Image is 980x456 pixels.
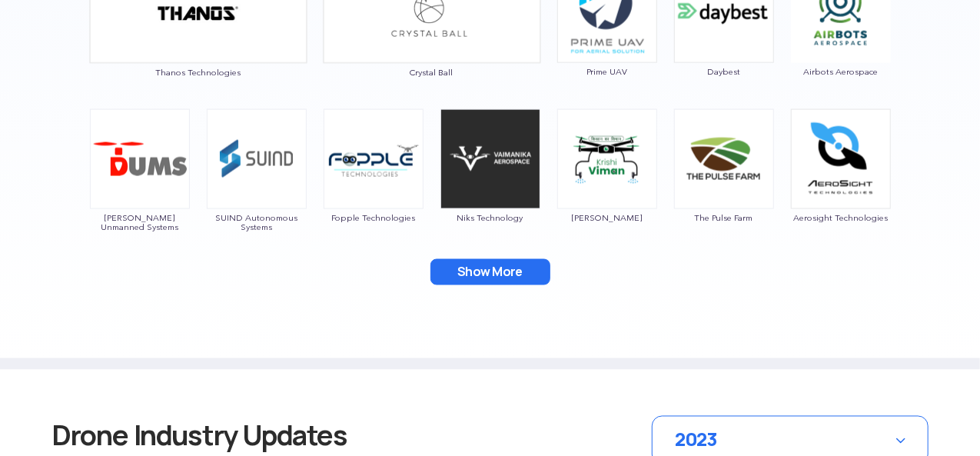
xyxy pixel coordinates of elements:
img: ic_fopple.png [324,109,424,209]
a: Fopple Technologies [323,151,424,222]
button: Show More [430,259,550,285]
h3: Drone Industry Updates [52,416,404,456]
a: SUIND Autonomous Systems [206,151,307,231]
span: Thanos Technologies [89,68,307,77]
img: img_niks.png [440,109,540,209]
img: img_suind.png [207,109,307,209]
span: Fopple Technologies [323,213,424,222]
span: [PERSON_NAME] Unmanned Systems [89,213,191,231]
span: Aerosight Technologies [790,213,892,222]
span: Niks Technology [440,213,541,222]
img: img_thepulse.png [674,109,774,209]
span: Prime UAV [556,67,658,76]
span: 2023 [676,428,718,452]
a: Airbots Aerospace [790,5,892,76]
span: SUIND Autonomous Systems [206,213,307,231]
img: img_aerosight.png [791,109,891,209]
span: Crystal Ball [323,68,541,77]
img: ic_daksha.png [90,109,190,209]
a: [PERSON_NAME] Unmanned Systems [89,151,191,231]
span: Airbots Aerospace [790,67,892,76]
a: Daybest [673,5,775,76]
span: Daybest [673,67,775,76]
span: The Pulse Farm [673,213,775,222]
a: [PERSON_NAME] [556,151,658,222]
a: Crystal Ball [323,5,541,77]
a: Niks Technology [440,151,541,222]
a: The Pulse Farm [673,151,775,222]
a: Aerosight Technologies [790,151,892,222]
img: img_krishi.png [557,109,657,209]
span: [PERSON_NAME] [556,213,658,222]
a: Thanos Technologies [89,5,307,77]
a: Prime UAV [556,5,658,76]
